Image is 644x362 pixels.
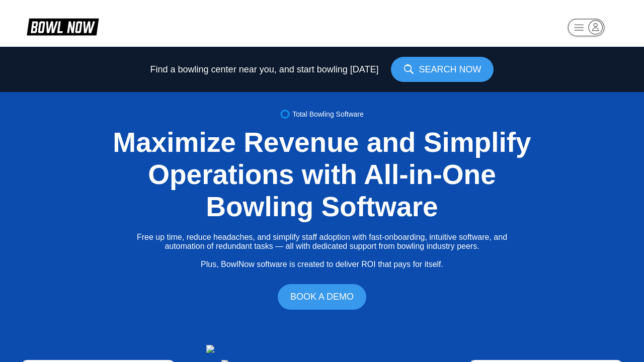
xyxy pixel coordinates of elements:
a: BOOK A DEMO [278,284,366,310]
a: SEARCH NOW [391,57,494,82]
span: Find a bowling center near you, and start bowling [DATE] [150,64,379,74]
span: Total Bowling Software [292,110,364,118]
p: Free up time, reduce headaches, and simplify staff adoption with fast-onboarding, intuitive softw... [137,233,507,269]
div: Maximize Revenue and Simplify Operations with All-in-One Bowling Software [96,126,548,223]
